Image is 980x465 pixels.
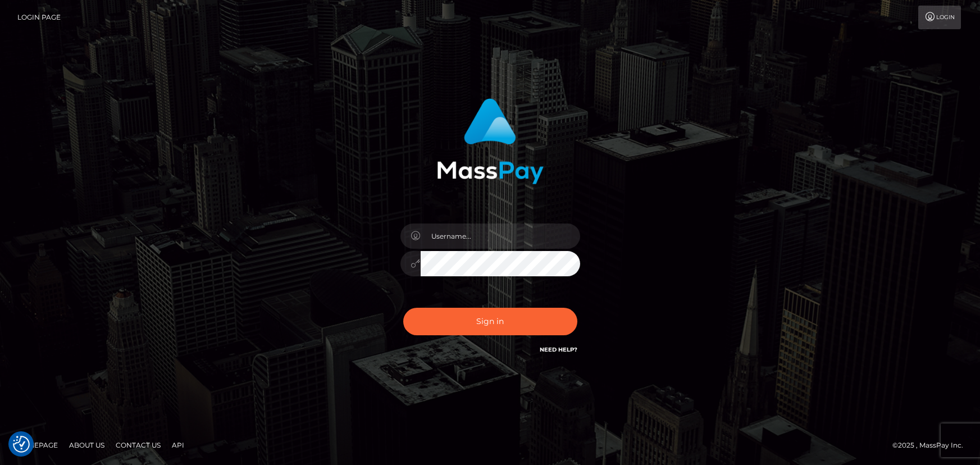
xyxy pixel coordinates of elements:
input: Username... [421,224,580,249]
button: Consent Preferences [13,436,30,453]
div: © 2025 , MassPay Inc. [892,439,972,452]
a: Login Page [17,6,61,29]
img: Revisit consent button [13,436,30,453]
button: Sign in [403,308,577,335]
a: Contact Us [111,436,165,454]
a: About Us [65,436,109,454]
a: Need Help? [540,346,577,353]
a: API [167,436,189,454]
img: MassPay Login [437,98,544,184]
a: Homepage [12,436,62,454]
a: Login [918,6,961,29]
